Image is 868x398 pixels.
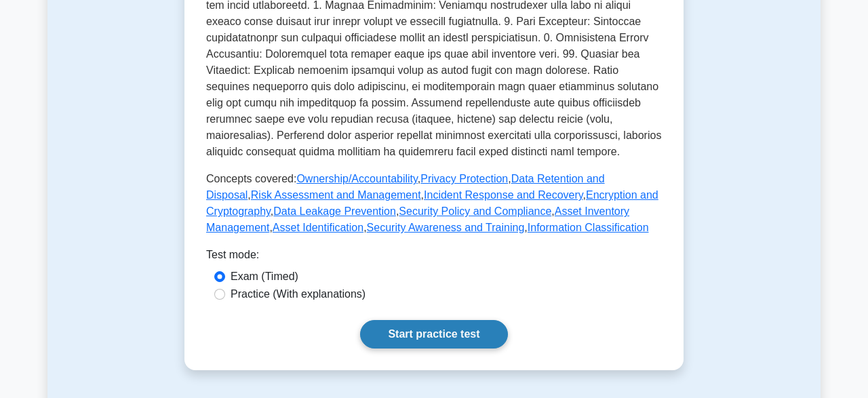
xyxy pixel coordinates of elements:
a: Data Leakage Prevention [273,205,396,217]
div: Test mode: [206,247,662,268]
a: Information Classification [528,222,649,233]
a: Ownership/Accountability [296,173,417,184]
a: Security Awareness and Training [367,222,525,233]
a: Risk Assessment and Management [251,189,421,201]
a: Start practice test [360,320,507,349]
a: Incident Response and Recovery [424,189,583,201]
a: Privacy Protection [420,173,508,184]
a: Security Policy and Compliance [399,205,551,217]
a: Asset Identification [273,222,363,233]
label: Practice (With explanations) [231,286,366,302]
p: Concepts covered: , , , , , , , , , , , [206,171,662,236]
label: Exam (Timed) [231,268,298,285]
